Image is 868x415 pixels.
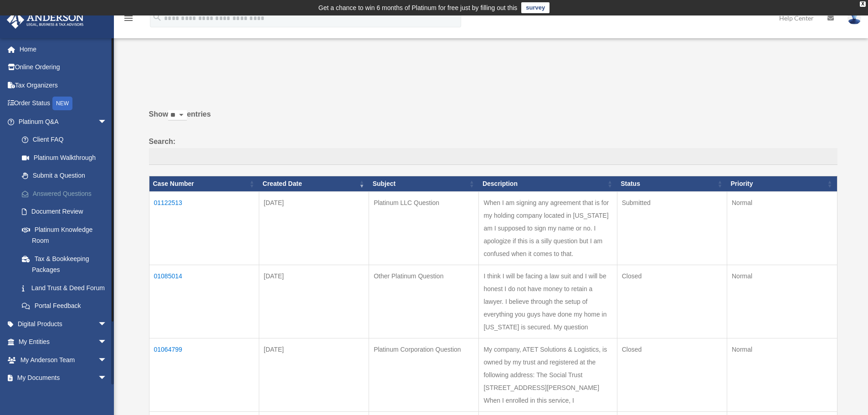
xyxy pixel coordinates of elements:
[4,11,87,29] img: Anderson Advisors Platinum Portal
[6,94,121,113] a: Order StatusNEW
[152,12,162,22] i: search
[617,191,727,265] td: Submitted
[479,338,617,411] td: My company, ATET Solutions & Logistics, is owned by my trust and registered at the following addr...
[6,76,121,94] a: Tax Organizers
[149,338,259,411] td: 01064799
[13,184,121,203] a: Answered Questions
[6,333,121,351] a: My Entitiesarrow_drop_down
[369,338,479,411] td: Platinum Corporation Question
[98,351,116,369] span: arrow_drop_down
[149,191,259,265] td: 01122513
[259,176,369,192] th: Created Date: activate to sort column ascending
[727,338,837,411] td: Normal
[13,279,121,297] a: Land Trust & Deed Forum
[727,191,837,265] td: Normal
[259,265,369,338] td: [DATE]
[149,148,837,165] input: Search:
[98,369,116,388] span: arrow_drop_down
[13,167,121,185] a: Submit a Question
[479,191,617,265] td: When I am signing any agreement that is for my holding company located in [US_STATE] am I suppose...
[6,315,121,333] a: Digital Productsarrow_drop_down
[13,220,121,250] a: Platinum Knowledge Room
[168,110,187,121] select: Showentries
[479,176,617,192] th: Description: activate to sort column ascending
[98,333,116,352] span: arrow_drop_down
[6,58,121,77] a: Online Ordering
[259,338,369,411] td: [DATE]
[123,13,134,24] i: menu
[6,351,121,369] a: My Anderson Teamarrow_drop_down
[727,265,837,338] td: Normal
[13,203,121,221] a: Document Review
[847,11,861,25] img: User Pic
[13,250,121,279] a: Tax & Bookkeeping Packages
[479,265,617,338] td: I think I will be facing a law suit and I will be honest I do not have money to retain a lawyer. ...
[13,297,121,315] a: Portal Feedback
[98,315,116,333] span: arrow_drop_down
[369,265,479,338] td: Other Platinum Question
[617,265,727,338] td: Closed
[149,135,837,165] label: Search:
[860,1,866,7] div: close
[123,16,134,24] a: menu
[617,176,727,192] th: Status: activate to sort column ascending
[149,108,837,130] label: Show entries
[149,176,259,192] th: Case Number: activate to sort column ascending
[98,113,116,131] span: arrow_drop_down
[6,369,121,387] a: My Documentsarrow_drop_down
[6,40,121,58] a: Home
[369,176,479,192] th: Subject: activate to sort column ascending
[369,191,479,265] td: Platinum LLC Question
[149,265,259,338] td: 01085014
[13,131,121,149] a: Client FAQ
[52,97,72,110] div: NEW
[617,338,727,411] td: Closed
[6,113,121,131] a: Platinum Q&Aarrow_drop_down
[259,191,369,265] td: [DATE]
[521,2,550,13] a: survey
[13,149,121,167] a: Platinum Walkthrough
[727,176,837,192] th: Priority: activate to sort column ascending
[318,2,518,13] div: Get a chance to win 6 months of Platinum for free just by filling out this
